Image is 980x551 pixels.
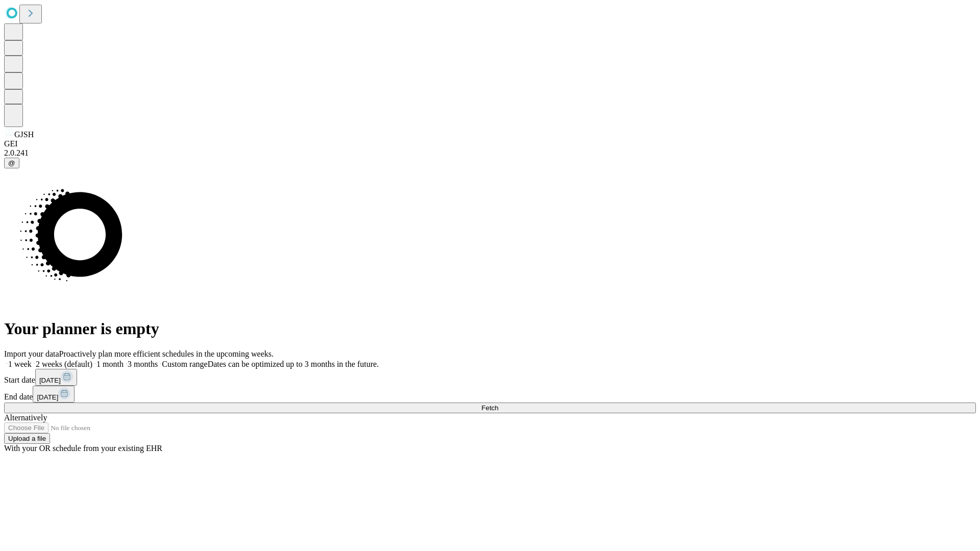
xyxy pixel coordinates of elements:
span: 2 weeks (default) [36,360,92,368]
button: Fetch [4,403,976,413]
span: Alternatively [4,413,47,422]
span: GJSH [14,130,34,139]
button: [DATE] [35,369,77,386]
span: [DATE] [39,377,61,384]
div: 2.0.241 [4,148,976,158]
span: 1 week [8,360,32,368]
span: 1 month [96,360,124,368]
button: Upload a file [4,433,50,444]
span: Dates can be optimized up to 3 months in the future. [208,360,379,368]
button: @ [4,158,19,168]
span: Fetch [481,404,498,412]
button: [DATE] [33,386,75,403]
span: 3 months [128,360,158,368]
div: End date [4,386,976,403]
span: Proactively plan more efficient schedules in the upcoming weeks. [59,349,274,358]
div: GEI [4,139,976,148]
span: With your OR schedule from your existing EHR [4,444,162,453]
span: Import your data [4,349,59,358]
h1: Your planner is empty [4,319,976,338]
span: @ [8,159,15,167]
div: Start date [4,369,976,386]
span: [DATE] [37,393,58,401]
span: Custom range [162,360,207,368]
